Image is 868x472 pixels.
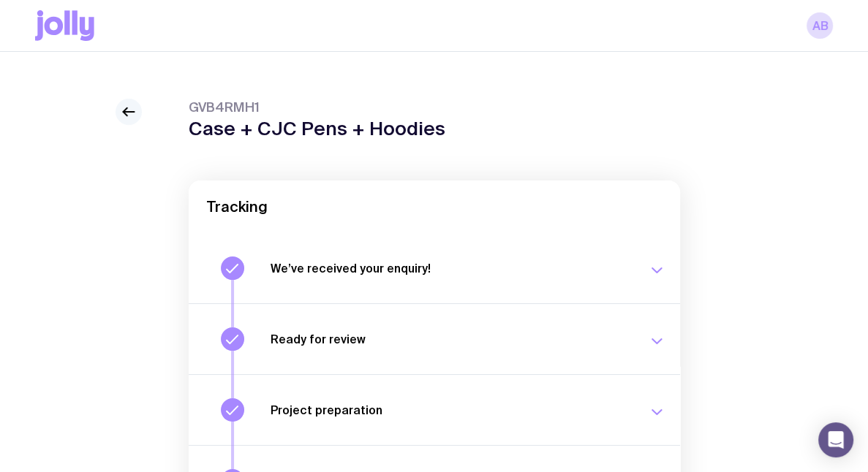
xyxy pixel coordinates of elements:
h3: Project preparation [271,403,630,417]
button: We’ve received your enquiry! [189,233,680,303]
h2: Tracking [206,198,663,216]
h1: Case + CJC Pens + Hoodies [189,118,445,140]
a: AB [807,12,833,39]
span: GVB4RMH1 [189,99,445,116]
div: Open Intercom Messenger [818,422,853,457]
h3: Ready for review [271,332,630,346]
h3: We’ve received your enquiry! [271,261,630,275]
button: Project preparation [189,374,680,445]
button: Ready for review [189,303,680,374]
